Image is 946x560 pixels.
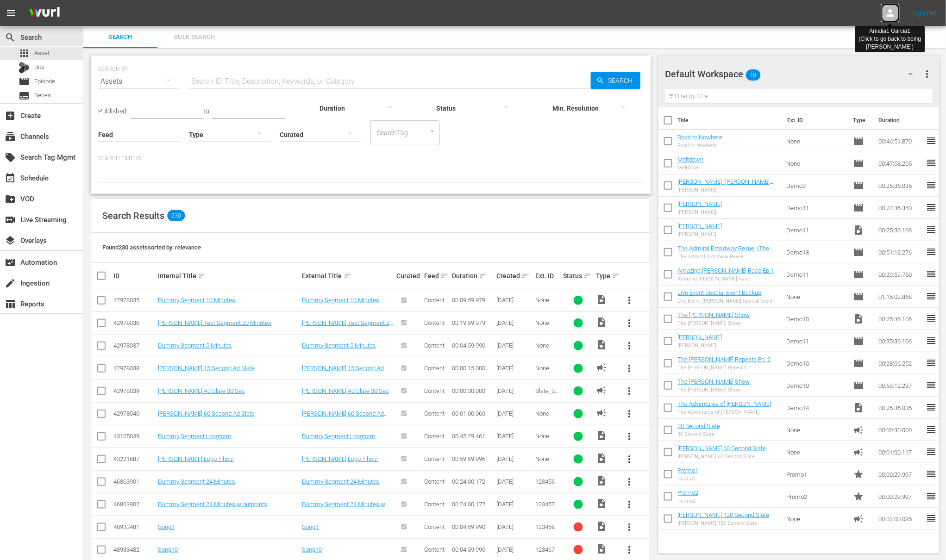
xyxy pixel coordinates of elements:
td: Demo11 [783,197,850,219]
div: [DATE] [496,297,533,304]
a: [PERSON_NAME] Test Segment 20 Minutes [158,319,271,326]
span: AD [596,362,608,373]
div: 00:24:00.172 [452,478,494,485]
span: Episode [853,358,864,369]
span: more_vert [624,408,635,419]
button: more_vert [619,516,641,538]
div: Internal Title [158,270,300,281]
span: Video [853,313,864,324]
button: more_vert [619,493,641,516]
span: more_vert [624,454,635,465]
a: [PERSON_NAME] Test Segment 20 Minutes [302,319,394,333]
span: reorder [926,513,937,524]
a: Dummy Segment 24 Minutes w outpoints [302,501,389,515]
div: 42978039 [113,387,155,394]
a: Meltdown [678,156,704,163]
a: The Admiral Broadway Revue. (The Admiral Broadway Revue. (00:30:00)) [678,245,774,259]
a: Dummy Segment 24 Minutes [158,478,235,485]
span: Channels [5,131,16,142]
span: Search Results [102,210,164,221]
span: Series [19,90,30,101]
div: Live Event: [PERSON_NAME] Special Event [678,298,773,304]
span: to [203,107,209,115]
div: 00:09:59.979 [452,297,494,304]
div: [DATE] [496,523,533,530]
div: Ext. ID [535,272,560,280]
a: The [PERSON_NAME] Show [678,311,750,318]
td: Promo1 [783,463,850,485]
div: [DATE] [496,478,533,485]
a: Live Event Special Event Backup [678,289,762,296]
div: [DATE] [496,433,533,440]
div: Amalia1 Garcia1 (Click to go back to being [PERSON_NAME] ) [859,27,921,51]
span: Video [596,521,608,532]
span: Content [424,433,445,440]
span: more_vert [624,544,635,555]
span: more_vert [624,386,635,397]
div: 42978040 [113,410,155,417]
span: Live Streaming [5,214,16,225]
a: Dummy Segment 5 Minutes [158,342,232,349]
div: [PERSON_NAME] [678,231,722,237]
div: 42978038 [113,365,155,372]
div: The [PERSON_NAME] Show [678,320,750,326]
div: The Adventures of [PERSON_NAME] [678,409,771,415]
td: None [783,152,850,174]
span: more_vert [624,363,635,374]
button: more_vert [921,63,933,85]
div: [DATE] [496,410,533,417]
span: more_vert [624,340,635,351]
td: None [783,441,850,463]
span: Episode [853,336,864,347]
span: Ad [853,424,864,436]
div: Created [496,270,533,281]
span: Content [424,387,445,394]
span: Video [596,294,608,305]
div: [DATE] [496,387,533,394]
div: Assets [98,68,180,94]
span: Content [424,501,445,508]
span: Search [5,32,16,43]
span: more_vert [921,68,933,80]
div: 00:00:30.000 [452,387,494,394]
span: Content [424,297,445,304]
a: Promo2 [678,489,699,496]
span: Overlays [5,235,16,246]
span: sort [198,272,206,280]
span: Video [853,402,864,413]
span: reorder [926,246,937,257]
div: [DATE] [496,455,533,462]
td: Demo11 [783,263,850,286]
div: [PERSON_NAME] [678,209,722,215]
span: Ingestion [5,278,16,289]
span: AD [596,385,608,396]
th: Duration [873,107,928,133]
span: Episode [853,380,864,391]
div: 43221687 [113,455,155,462]
span: Asset [34,49,50,58]
span: more_vert [624,431,635,442]
button: more_vert [619,289,641,311]
div: The [PERSON_NAME] Show [678,387,750,393]
td: Demo10 [783,308,850,330]
span: sort [344,272,352,280]
span: Video [596,339,608,350]
span: Content [424,342,445,349]
div: 00:00:15.000 [452,365,494,372]
a: Dummy Segment 10 Minutes [158,297,235,304]
span: Search Tag Mgmt [5,152,16,163]
td: Promo2 [783,485,850,508]
div: None [535,342,560,349]
span: Content [424,478,445,485]
button: more_vert [619,335,641,357]
a: [PERSON_NAME] [678,223,722,230]
div: The [PERSON_NAME] Repeats [678,365,771,371]
a: Amazing [PERSON_NAME] Race Ep.1 [678,267,774,274]
span: reorder [926,335,937,346]
span: Automation [5,257,16,268]
a: Dummy Segment 24 Minutes [302,478,380,485]
a: [PERSON_NAME] Ad Slate 30 Sec [302,387,389,394]
span: Promo [853,469,864,480]
td: 01:15:02.868 [875,286,926,308]
div: [DATE] [496,342,533,349]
